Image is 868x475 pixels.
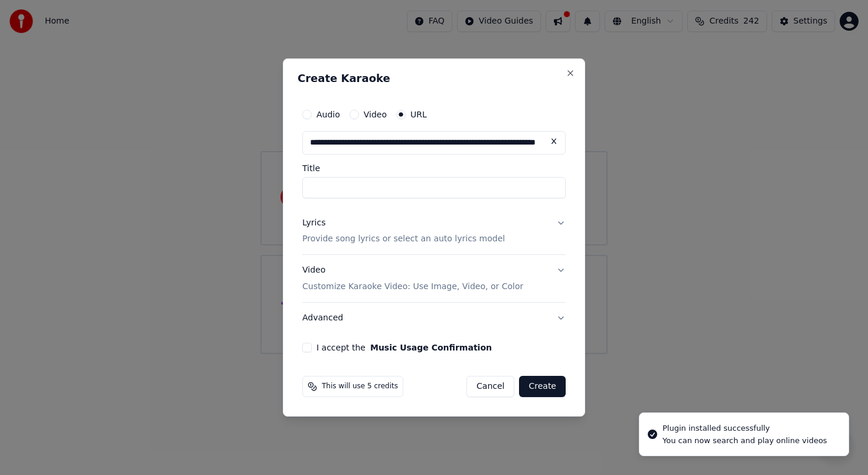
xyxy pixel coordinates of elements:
[302,303,566,333] button: Advanced
[370,343,492,352] button: I accept the
[316,343,492,352] label: I accept the
[519,376,566,397] button: Create
[302,234,505,245] p: Provide song lyrics or select an auto lyrics model
[466,376,514,397] button: Cancel
[302,164,566,172] label: Title
[302,208,566,255] button: LyricsProvide song lyrics or select an auto lyrics model
[298,73,570,84] h2: Create Karaoke
[410,110,427,119] label: URL
[302,217,325,229] div: Lyrics
[302,281,523,293] p: Customize Karaoke Video: Use Image, Video, or Color
[316,110,340,119] label: Audio
[322,382,398,391] span: This will use 5 credits
[302,265,523,293] div: Video
[364,110,387,119] label: Video
[302,255,566,303] button: VideoCustomize Karaoke Video: Use Image, Video, or Color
